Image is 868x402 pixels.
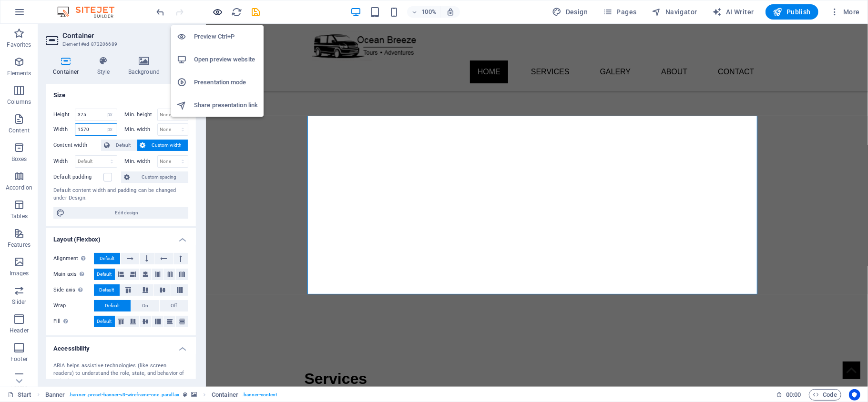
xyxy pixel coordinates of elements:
[112,140,134,151] span: Default
[10,270,29,277] p: Images
[94,284,120,296] button: Default
[7,70,31,77] p: Elements
[68,207,185,219] span: Edit design
[53,207,188,219] button: Edit design
[53,300,94,312] label: Wrap
[9,127,30,134] p: Content
[53,269,94,280] label: Main axis
[194,77,258,88] h6: Presentation mode
[53,171,103,183] label: Default padding
[242,389,277,401] span: . banner-content
[53,253,94,264] label: Alignment
[97,316,112,327] span: Default
[10,355,28,363] p: Footer
[232,7,243,18] i: Reload page
[62,31,196,40] h2: Container
[826,4,864,20] button: More
[105,300,120,312] span: Default
[90,56,121,76] h4: Style
[45,389,277,401] nav: breadcrumb
[194,54,258,65] h6: Open preview website
[155,7,166,18] i: Undo: Change width (Ctrl+Z)
[125,127,157,132] label: Min. width
[137,140,188,151] button: Custom width
[62,40,177,49] h3: Element #ed-873206689
[53,140,101,151] label: Content width
[8,241,31,249] p: Features
[849,389,860,401] button: Usercentrics
[11,155,27,163] p: Boxes
[231,6,243,18] button: reload
[7,98,31,106] p: Columns
[12,298,27,306] p: Slider
[160,300,188,312] button: Off
[407,6,441,18] button: 100%
[212,389,238,401] span: Click to select. Double-click to edit
[713,7,754,17] span: AI Writer
[194,100,258,111] h6: Share presentation link
[53,187,188,202] div: Default content width and padding can be changed under Design.
[786,389,801,401] span: 00 00
[251,7,262,18] i: Save (Ctrl+S)
[46,56,90,76] h4: Container
[446,8,455,16] i: On resize automatically adjust zoom level to fit chosen device.
[194,31,258,42] h6: Preview Ctrl+P
[53,284,94,296] label: Side axis
[549,4,592,20] button: Design
[53,316,94,327] label: Fill
[94,300,131,312] button: Default
[121,171,188,183] button: Custom spacing
[809,389,841,401] button: Code
[45,389,65,401] span: Click to select. Double-click to edit
[99,284,114,296] span: Default
[773,7,811,17] span: Publish
[133,171,185,183] span: Custom spacing
[599,4,640,20] button: Pages
[709,4,758,20] button: AI Writer
[149,140,185,151] span: Custom width
[793,391,794,398] span: :
[552,7,588,17] span: Design
[101,140,137,151] button: Default
[94,253,120,264] button: Default
[121,56,171,76] h4: Background
[53,127,75,132] label: Width
[69,389,179,401] span: . banner .preset-banner-v3-wireframe-one .parallax
[250,6,262,18] button: save
[603,7,636,17] span: Pages
[53,159,75,164] label: Width
[46,228,196,245] h4: Layout (Flexbox)
[10,212,28,220] p: Tables
[7,41,31,49] p: Favorites
[10,327,29,334] p: Header
[549,4,592,20] div: Design (Ctrl+Alt+Y)
[183,392,187,397] i: This element is a customizable preset
[648,4,701,20] button: Navigator
[53,112,75,117] label: Height
[766,4,818,20] button: Publish
[97,269,112,280] span: Default
[191,392,197,397] i: This element contains a background
[131,300,159,312] button: On
[813,389,837,401] span: Code
[55,6,126,18] img: Editor Logo
[421,6,437,18] h6: 100%
[6,184,32,191] p: Accordion
[125,112,157,117] label: Min. height
[46,337,196,354] h4: Accessibility
[776,389,801,401] h6: Session time
[142,300,148,312] span: On
[100,253,114,264] span: Default
[830,7,860,17] span: More
[94,316,115,327] button: Default
[8,389,31,401] a: Click to cancel selection. Double-click to open Pages
[46,84,196,101] h4: Size
[53,362,188,386] div: ARIA helps assistive technologies (like screen readers) to understand the role, state, and behavi...
[652,7,697,17] span: Navigator
[94,269,115,280] button: Default
[125,159,157,164] label: Min. width
[171,300,177,312] span: Off
[155,6,166,18] button: undo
